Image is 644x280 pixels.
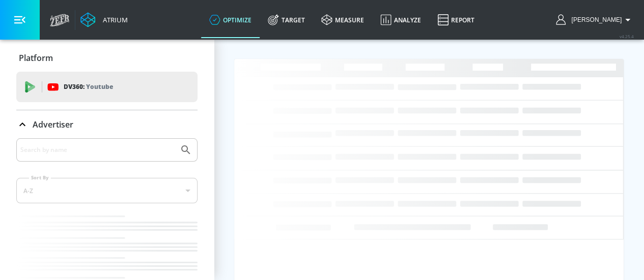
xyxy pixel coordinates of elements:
div: Platform [16,44,198,72]
a: measure [313,2,372,38]
span: login as: ana.cruz@groupm.com [567,16,622,23]
a: Analyze [372,2,429,38]
p: Youtube [86,81,113,92]
div: Atrium [99,15,128,24]
label: Sort By [29,174,51,181]
div: A-Z [16,178,198,203]
div: Advertiser [16,110,198,139]
a: Target [260,2,313,38]
span: v 4.25.4 [620,34,634,39]
button: [PERSON_NAME] [556,14,634,26]
p: DV360: [64,81,113,92]
p: Platform [19,52,53,64]
input: Search by name [20,143,175,157]
p: Advertiser [33,119,73,130]
a: Atrium [80,12,128,27]
a: optimize [201,2,260,38]
div: DV360: Youtube [16,72,198,102]
a: Report [429,2,483,38]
